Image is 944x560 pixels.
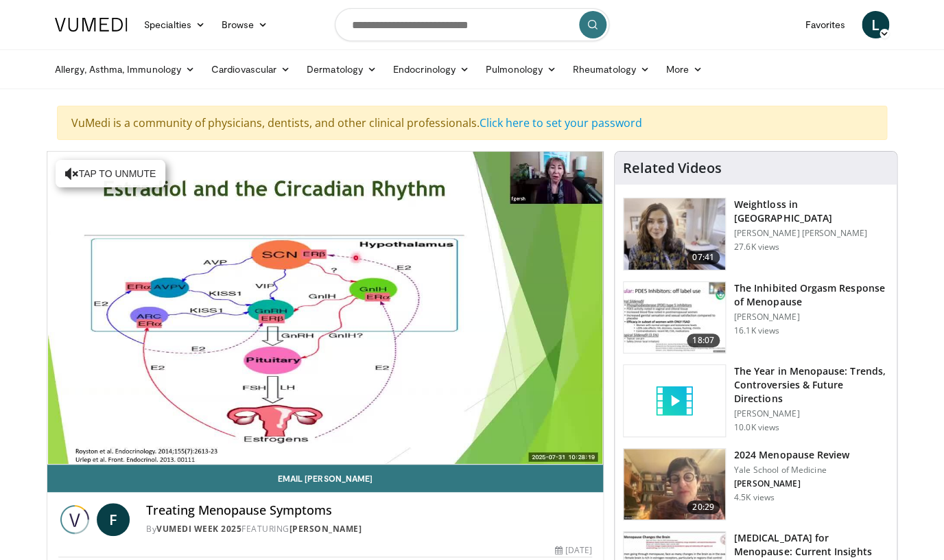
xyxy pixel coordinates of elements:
a: Allergy, Asthma, Immunology [47,56,203,83]
img: 9983fed1-7565-45be-8934-aef1103ce6e2.150x105_q85_crop-smart_upscale.jpg [624,198,725,270]
p: 16.1K views [734,325,779,336]
p: [PERSON_NAME] [PERSON_NAME] [734,228,888,239]
span: 07:41 [687,250,720,264]
img: 692f135d-47bd-4f7e-b54d-786d036e68d3.150x105_q85_crop-smart_upscale.jpg [624,449,725,520]
a: Vumedi Week 2025 [156,523,241,535]
a: 07:41 Weightloss in [GEOGRAPHIC_DATA] [PERSON_NAME] [PERSON_NAME] 27.6K views [623,198,888,270]
a: Email [PERSON_NAME] [47,465,603,492]
input: Search topics, interventions [335,8,609,41]
h4: Related Videos [623,160,722,176]
p: [PERSON_NAME] [734,312,888,323]
p: 27.6K views [734,242,779,253]
a: Endocrinology [385,56,477,83]
a: [PERSON_NAME] [290,523,362,535]
a: Click here to set your password [480,115,642,130]
h3: 2024 Menopause Review [734,448,849,462]
a: L [862,11,889,38]
a: 20:29 2024 Menopause Review Yale School of Medicine [PERSON_NAME] 4.5K views [623,448,888,521]
a: F [97,503,130,536]
a: Browse [213,11,276,38]
a: Rheumatology [565,56,658,83]
img: VuMedi Logo [55,18,128,32]
h3: Weightloss in [GEOGRAPHIC_DATA] [734,198,888,225]
div: VuMedi is a community of physicians, dentists, and other clinical professionals. [57,106,887,140]
a: Specialties [136,11,213,38]
img: video_placeholder_short.svg [624,365,725,436]
div: By FEATURING [146,523,592,535]
button: Tap to unmute [56,160,165,187]
span: 18:07 [687,334,720,347]
h3: The Year in Menopause: Trends, Controversies & Future Directions [734,364,888,406]
h4: Treating Menopause Symptoms [146,503,592,518]
span: 20:29 [687,500,720,514]
p: 4.5K views [734,492,775,503]
p: 10.0K views [734,422,779,433]
img: Vumedi Week 2025 [58,503,91,536]
img: 283c0f17-5e2d-42ba-a87c-168d447cdba4.150x105_q85_crop-smart_upscale.jpg [624,282,725,353]
h3: The Inhibited Orgasm Response of Menopause [734,281,888,309]
a: Pulmonology [477,56,565,83]
video-js: Video Player [47,152,603,465]
p: Yale School of Medicine [734,465,849,476]
a: More [658,56,711,83]
a: Dermatology [298,56,385,83]
a: The Year in Menopause: Trends, Controversies & Future Directions [PERSON_NAME] 10.0K views [623,364,888,437]
a: Cardiovascular [203,56,298,83]
p: [PERSON_NAME] [734,478,849,489]
a: Favorites [796,11,853,38]
p: [PERSON_NAME] [734,408,888,419]
div: [DATE] [554,544,591,557]
a: 18:07 The Inhibited Orgasm Response of Menopause [PERSON_NAME] 16.1K views [623,281,888,354]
